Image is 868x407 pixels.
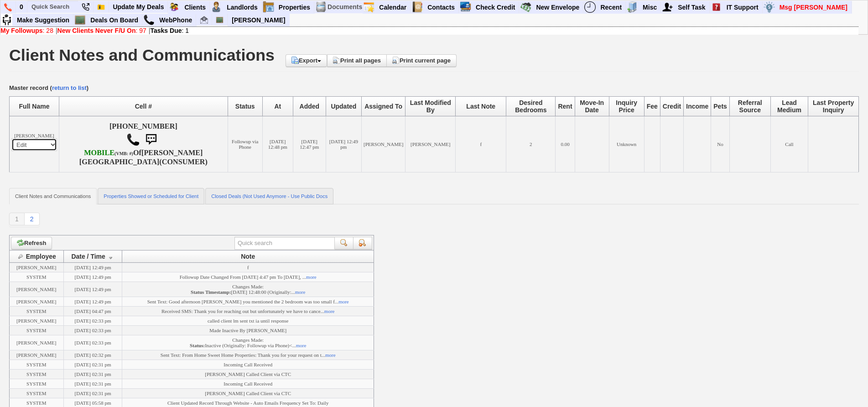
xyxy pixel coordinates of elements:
[411,1,423,13] img: contact.png
[361,116,405,172] td: [PERSON_NAME]
[223,1,262,13] a: Landlords
[460,1,471,13] img: creditreport.png
[122,325,374,335] td: Made Inactive By [PERSON_NAME]
[191,289,231,295] b: Status Timestamp:
[19,103,50,110] span: Full Name
[663,103,681,110] span: Credit
[71,253,105,260] span: Date / Time
[639,1,661,13] a: Misc
[10,379,64,388] td: SYSTEM
[315,1,327,13] img: docs.png
[274,103,281,110] span: At
[63,272,122,282] td: [DATE] 12:49 pm
[9,84,859,92] h5: Master record ( )
[776,1,852,13] a: Msg [PERSON_NAME]
[9,213,25,225] a: 1
[364,103,402,110] span: Assigned To
[25,213,40,225] a: 2
[263,1,274,13] img: properties.png
[63,306,122,316] td: [DATE] 04:47 pm
[10,360,64,369] td: SYSTEM
[114,151,133,156] font: (VMB: #)
[647,103,658,110] span: Fee
[63,335,122,350] td: [DATE] 02:33 pm
[63,325,122,335] td: [DATE] 02:33 pm
[63,379,122,388] td: [DATE] 02:31 pm
[74,14,86,26] img: chalkboard.png
[87,14,142,26] a: Deals On Board
[10,116,59,172] td: [PERSON_NAME]
[10,369,64,379] td: SYSTEM
[63,360,122,369] td: [DATE] 02:31 pm
[286,54,327,67] a: Export
[241,253,255,260] span: Note
[10,282,64,297] td: [PERSON_NAME]
[777,99,801,114] span: Lead Medium
[520,1,531,13] img: gmoney.png
[98,188,204,204] a: Properties Showed or Scheduled for Client
[711,1,722,13] img: help2.png
[424,1,459,13] a: Contacts
[109,1,168,13] a: Update My Deals
[627,1,638,13] img: officebldg.png
[616,99,637,114] span: Inquiry Price
[135,103,152,110] span: Cell #
[780,4,847,11] font: Msg [PERSON_NAME]
[597,1,626,13] a: Recent
[143,14,155,26] img: call.png
[338,299,349,304] a: more
[228,14,289,26] a: [PERSON_NAME]
[13,14,73,26] a: Make Suggestion
[580,99,604,114] span: Move-In Date
[0,27,43,34] b: My Followups
[405,116,456,172] td: [PERSON_NAME]
[122,297,374,306] td: Sent Text: Good afternoon [PERSON_NAME] you mentioned the 2 bedroom was too small f...
[327,1,363,13] td: Documents
[52,84,87,91] a: return to list
[532,1,583,13] a: New Envelope
[235,103,255,110] span: Status
[723,1,763,13] a: IT Support
[216,16,223,24] img: chalkboard.png
[28,1,78,12] input: Quick Search
[61,122,226,166] h4: [PHONE_NUMBER] Of (CONSUMER)
[1,14,12,26] img: su2.jpg
[63,369,122,379] td: [DATE] 02:31 pm
[293,116,326,172] td: [DATE] 12:47 pm
[205,188,333,204] a: Closed Deals (Not Used Anymore - Use Public Docs
[10,297,64,306] td: [PERSON_NAME]
[151,27,189,34] a: Tasks Due: 1
[63,388,122,398] td: [DATE] 02:31 pm
[10,272,64,282] td: SYSTEM
[713,103,727,110] span: Pets
[686,103,708,110] span: Income
[0,27,858,34] div: | |
[10,306,64,316] td: SYSTEM
[300,103,320,110] span: Added
[327,54,387,67] a: Print all pages
[122,262,374,272] td: f
[662,1,673,13] img: myadd.png
[456,116,506,172] td: f
[4,3,12,11] img: phone.png
[10,388,64,398] td: SYSTEM
[10,350,64,360] td: [PERSON_NAME]
[57,27,146,34] a: New Clients Never F/U On: 97
[16,1,27,13] a: 0
[84,149,114,157] font: MOBILE
[200,16,208,24] img: jorge@homesweethomeproperties.com
[228,116,262,172] td: Followup via Phone
[10,325,64,335] td: SYSTEM
[9,188,97,204] a: Client Notes and Communications
[84,149,133,157] b: T-Mobile USA, Inc.
[26,253,56,260] span: Employee
[168,1,180,13] img: clients.png
[151,27,182,34] b: Tasks Due
[386,54,457,67] a: Print current page
[181,1,210,13] a: Clients
[57,27,136,34] b: New Clients Never F/U On
[11,237,52,250] a: Refresh
[466,103,495,110] span: Last Note
[10,262,64,272] td: [PERSON_NAME]
[63,282,122,297] td: [DATE] 12:49 pm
